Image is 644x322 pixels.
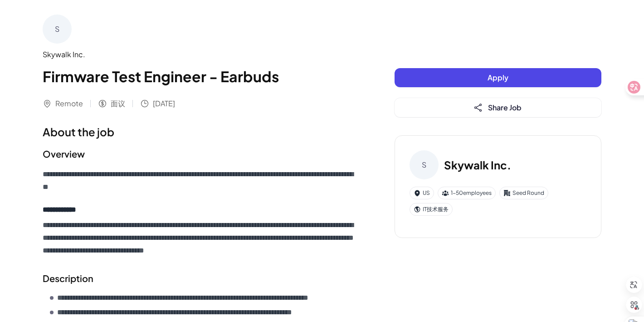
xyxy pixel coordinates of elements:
h1: Firmware Test Engineer - Earbuds [43,65,358,87]
span: [DATE] [153,98,175,109]
button: Share Job [395,98,601,117]
div: 1-50 employees [438,187,496,199]
h2: Overview [43,147,358,161]
div: IT技术服务 [410,203,453,216]
span: Share Job [488,103,522,112]
div: US [410,187,434,199]
div: Seed Round [499,187,548,199]
button: Apply [395,68,601,87]
h3: Skywalk Inc. [444,157,511,173]
span: 面议 [111,98,125,109]
div: S [43,15,72,44]
h2: Description [43,272,358,285]
span: Remote [55,98,83,109]
span: Apply [488,73,508,82]
div: Skywalk Inc. [43,49,358,60]
div: S [410,150,439,179]
h1: About the job [43,124,358,140]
